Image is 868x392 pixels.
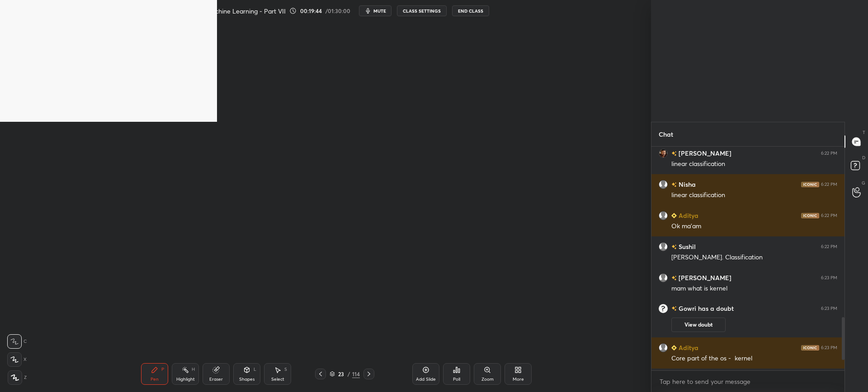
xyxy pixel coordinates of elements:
div: 6:22 PM [821,182,837,187]
img: default.png [659,211,668,220]
p: Chat [651,122,680,146]
p: D [862,154,865,161]
div: Eraser [209,377,223,382]
div: Poll [453,377,460,382]
div: Ok ma'am [671,222,837,231]
img: Learner_Badge_beginner_1_8b307cf2a0.svg [671,345,677,350]
div: Core part of the os - kernel [671,354,837,363]
div: 6:23 PM [821,306,837,311]
h6: Gowri [677,304,696,313]
img: no-rating-badge.077c3623.svg [671,182,677,187]
p: T [863,129,865,136]
img: default.png [659,273,668,282]
img: iconic-dark.1390631f.png [801,213,819,218]
img: iconic-dark.1390631f.png [801,345,819,350]
h6: Nisha [677,180,696,189]
div: More [513,377,524,382]
h4: Machine Learning - Part VII [206,7,286,15]
div: P [161,367,164,372]
div: L [254,367,256,372]
img: default.png [659,242,668,251]
img: no-rating-badge.077c3623.svg [671,304,677,313]
div: linear classification [671,191,837,200]
p: G [862,180,865,186]
div: 114 [352,370,360,378]
h6: [PERSON_NAME] [677,148,731,158]
div: Shapes [239,377,255,382]
h6: Aditya [677,343,698,352]
div: Pen [151,377,159,382]
div: Highlight [176,377,195,382]
div: S [284,367,287,372]
img: default.png [659,343,668,352]
div: 6:23 PM [821,275,837,281]
div: 6:23 PM [821,345,837,350]
div: 23 [337,371,346,377]
button: End Class [452,5,489,16]
div: C [7,334,27,349]
img: no-rating-badge.077c3623.svg [671,244,677,249]
div: Zoom [481,377,494,382]
div: X [7,352,27,367]
div: linear classification [671,160,837,169]
h6: [PERSON_NAME] [677,273,731,282]
div: H [192,367,195,372]
img: iconic-dark.1390631f.png [801,182,819,187]
img: default.png [659,180,668,189]
div: / [348,371,350,377]
img: Learner_Badge_beginner_1_8b307cf2a0.svg [671,213,677,218]
img: no-rating-badge.077c3623.svg [671,151,677,156]
div: grid [651,147,844,370]
div: Add Slide [416,377,436,382]
button: View doubt [671,318,726,332]
div: 6:22 PM [821,244,837,249]
div: Z [8,370,27,385]
h6: Aditya [677,211,698,220]
span: has a doubt [696,304,734,313]
img: b038c58316c9422a9183c72fe3b51cc4.jpg [659,149,668,158]
button: mute [359,5,392,16]
img: no-rating-badge.077c3623.svg [671,276,677,281]
div: mam what is kernel [671,284,837,293]
div: 6:22 PM [821,213,837,218]
div: 6:22 PM [821,151,837,156]
span: mute [373,8,386,14]
div: Select [271,377,284,382]
button: CLASS SETTINGS [397,5,447,16]
div: [PERSON_NAME]. Classification [671,253,837,262]
h6: Sushil [677,242,696,251]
